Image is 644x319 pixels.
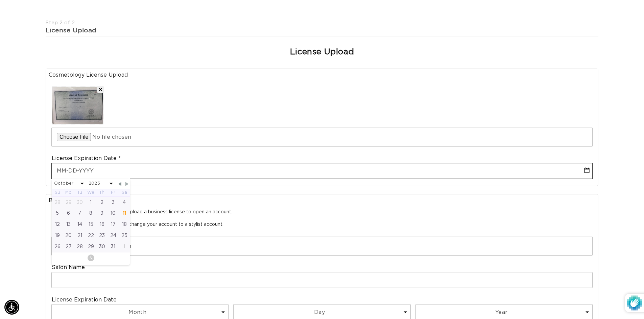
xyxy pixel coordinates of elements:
[63,208,74,219] div: Mon Oct 06 2025
[554,246,644,319] iframe: Chat Widget
[63,219,74,230] div: Mon Oct 13 2025
[119,208,130,219] div: Sat Oct 11 2025
[99,190,104,194] abbr: Thursday
[55,190,60,194] abbr: Sunday
[85,208,96,219] div: Wed Oct 08 2025
[111,190,115,194] abbr: Friday
[97,86,104,93] button: Remove file
[52,209,592,228] p: If you are a Salon Owner, please upload a business license to open an account. If not, please go ...
[85,197,96,208] div: Wed Oct 01 2025
[49,72,595,79] legend: Cosmetology License Upload
[49,197,595,204] legend: Business License Upload
[108,219,119,230] div: Fri Oct 17 2025
[108,230,119,241] div: Fri Oct 24 2025
[74,241,85,252] div: Tue Oct 28 2025
[52,219,63,230] div: Sun Oct 12 2025
[96,197,108,208] div: Thu Oct 02 2025
[63,241,74,252] div: Mon Oct 27 2025
[290,47,354,57] h2: License Upload
[52,163,592,179] input: MM-DD-YYYY
[96,241,108,252] div: Thu Oct 30 2025
[74,208,85,219] div: Tue Oct 07 2025
[46,26,598,34] div: License Upload
[119,219,130,230] div: Sat Oct 18 2025
[96,230,108,241] div: Thu Oct 23 2025
[87,190,94,194] abbr: Wednesday
[52,264,85,271] label: Salon Name
[46,20,598,26] div: Step 2 of 2
[108,241,119,252] div: Fri Oct 31 2025
[119,230,130,241] div: Sat Oct 25 2025
[52,208,63,219] div: Sun Oct 05 2025
[85,219,96,230] div: Wed Oct 15 2025
[52,241,63,252] div: Sun Oct 26 2025
[85,241,96,252] div: Wed Oct 29 2025
[117,181,123,187] span: Previous Month
[65,190,72,194] abbr: Monday
[52,230,63,241] div: Sun Oct 19 2025
[85,230,96,241] div: Wed Oct 22 2025
[52,155,121,162] label: License Expiration Date
[63,230,74,241] div: Mon Oct 20 2025
[52,87,103,124] img: Amber_license.jpg
[74,219,85,230] div: Tue Oct 14 2025
[77,190,82,194] abbr: Tuesday
[96,208,108,219] div: Thu Oct 09 2025
[108,197,119,208] div: Fri Oct 03 2025
[108,208,119,219] div: Fri Oct 10 2025
[4,300,19,315] div: Accessibility Menu
[74,230,85,241] div: Tue Oct 21 2025
[122,190,127,194] abbr: Saturday
[119,197,130,208] div: Sat Oct 04 2025
[96,219,108,230] div: Thu Oct 16 2025
[52,296,117,303] label: License Expiration Date
[124,181,130,187] span: Next Month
